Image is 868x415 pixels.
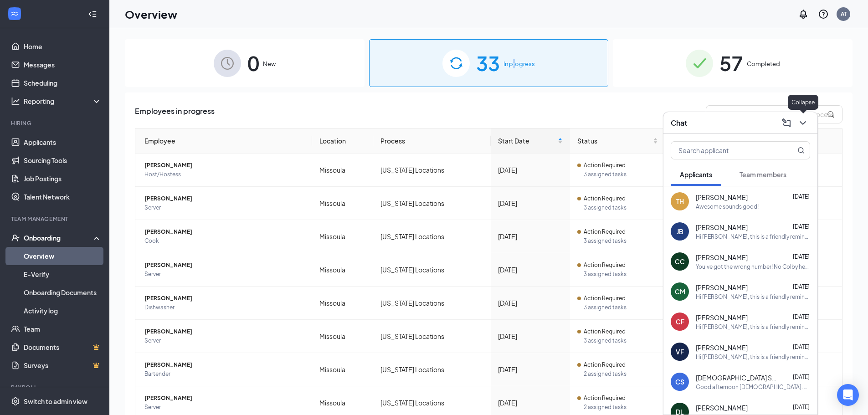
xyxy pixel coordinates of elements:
span: Action Required [584,161,626,170]
div: You've got the wrong number! No Colby here! [696,263,810,271]
svg: QuestionInfo [818,9,829,20]
div: [DATE] [498,331,563,341]
td: Missoula [312,320,374,353]
div: Reporting [24,97,102,106]
span: [PERSON_NAME] [144,394,305,403]
div: CC [675,257,685,266]
span: 3 assigned tasks [584,170,658,179]
td: Missoula [312,154,374,187]
div: [DATE] [498,364,563,374]
div: Hi [PERSON_NAME], this is a friendly reminder. Your meeting with Old Chicago Pizza & Taproom for ... [696,233,810,241]
h1: Overview [125,6,177,22]
div: AT [841,10,847,18]
span: Dishwasher [144,303,305,312]
span: Action Required [584,294,626,303]
span: [PERSON_NAME] [696,253,748,262]
span: [DEMOGRAPHIC_DATA] Styler [696,373,778,382]
span: Action Required [584,227,626,236]
td: Missoula [312,220,374,253]
span: Host/Hostess [144,170,305,179]
span: [DATE] [793,313,810,320]
span: [PERSON_NAME] [144,227,305,236]
svg: ChevronDown [797,118,808,128]
div: Awesome sounds good! [696,203,759,210]
span: Applicants [680,170,712,179]
td: [US_STATE] Locations [373,353,491,386]
div: Open Intercom Messenger [837,384,859,406]
span: [PERSON_NAME] [696,403,748,412]
a: Scheduling [24,74,102,92]
span: [PERSON_NAME] [144,161,305,170]
span: Action Required [584,194,626,203]
th: Employee [135,128,312,154]
div: Good afternoon [DEMOGRAPHIC_DATA]. Are you still interested in the position here? What shifts/hou... [696,383,810,391]
span: [DATE] [793,343,810,350]
svg: WorkstreamLogo [10,9,19,18]
a: DocumentsCrown [24,338,102,356]
span: 2 assigned tasks [584,403,658,412]
a: Job Postings [24,169,102,188]
td: Missoula [312,187,374,220]
span: Server [144,336,305,345]
span: [PERSON_NAME] [696,283,748,292]
span: Server [144,403,305,412]
span: [PERSON_NAME] [144,261,305,270]
span: Cook [144,236,305,246]
div: Hi [PERSON_NAME], this is a friendly reminder. Please select a meeting time slot for your Host/Ho... [696,293,810,301]
span: [DATE] [793,253,810,260]
td: [US_STATE] Locations [373,154,491,187]
span: Action Required [584,261,626,270]
td: [US_STATE] Locations [373,320,491,353]
div: [DATE] [498,165,563,175]
span: [PERSON_NAME] [144,327,305,336]
input: Search by Name, Job Posting, or Process [706,105,842,123]
span: 3 assigned tasks [584,236,658,246]
div: TH [676,197,684,206]
span: Server [144,203,305,212]
span: Team members [740,170,786,179]
svg: Analysis [11,97,20,106]
span: Bartender [144,369,305,379]
span: [DATE] [793,223,810,230]
span: [PERSON_NAME] [696,223,748,232]
span: Action Required [584,394,626,403]
span: Employees in progress [135,105,215,123]
button: ChevronDown [796,116,810,130]
div: CM [675,287,685,296]
div: Collapse [788,95,818,110]
div: Team Management [11,215,100,223]
button: ComposeMessage [779,116,794,130]
td: Missoula [312,353,374,386]
div: Hiring [11,119,100,127]
svg: Settings [11,397,20,406]
span: Action Required [584,360,626,369]
td: Missoula [312,287,374,320]
input: Search applicant [671,142,779,159]
span: [PERSON_NAME] [696,313,748,322]
h3: Chat [671,118,687,128]
span: [DATE] [793,374,810,380]
a: Messages [24,56,102,74]
td: [US_STATE] Locations [373,220,491,253]
span: [PERSON_NAME] [696,193,748,202]
div: Switch to admin view [24,397,87,406]
div: Onboarding [24,233,94,242]
svg: MagnifyingGlass [797,147,805,154]
span: Server [144,270,305,279]
th: Status [570,128,666,154]
div: [DATE] [498,265,563,275]
span: Completed [747,59,780,68]
a: SurveysCrown [24,356,102,374]
a: Activity log [24,302,102,320]
div: Hi [PERSON_NAME], this is a friendly reminder. Your meeting with Old Chicago Pizza & Taproom for ... [696,353,810,361]
div: [DATE] [498,398,563,408]
span: [DATE] [793,283,810,290]
a: Sourcing Tools [24,151,102,169]
div: [DATE] [498,298,563,308]
span: New [263,59,276,68]
span: 3 assigned tasks [584,336,658,345]
a: Team [24,320,102,338]
span: 33 [476,47,500,79]
div: [DATE] [498,198,563,208]
span: 57 [719,47,743,79]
